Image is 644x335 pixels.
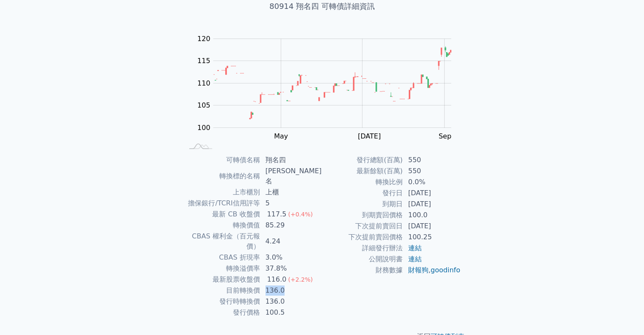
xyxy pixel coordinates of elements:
a: 連結 [408,244,422,252]
tspan: May [274,132,288,140]
td: 550 [403,155,461,166]
tspan: Sep [439,132,451,140]
a: goodinfo [431,266,460,274]
td: 可轉債名稱 [183,155,260,166]
td: 擔保銀行/TCRI信用評等 [183,198,260,209]
td: 下次提前賣回日 [322,221,403,232]
td: 轉換標的名稱 [183,166,260,187]
td: [DATE] [403,188,461,199]
td: 4.24 [260,231,322,252]
td: 上市櫃別 [183,187,260,198]
td: 550 [403,166,461,177]
td: 100.5 [260,307,322,318]
td: 85.29 [260,220,322,231]
td: 0.0% [403,177,461,188]
td: 發行時轉換價 [183,296,260,307]
td: [DATE] [403,221,461,232]
span: (+0.4%) [288,211,312,218]
td: 最新股票收盤價 [183,274,260,285]
a: 財報狗 [408,266,428,274]
tspan: 115 [197,57,210,65]
tspan: 100 [197,124,210,132]
td: 詳細發行辦法 [322,243,403,254]
td: 發行日 [322,188,403,199]
td: 最新 CB 收盤價 [183,209,260,220]
td: 轉換比例 [322,177,403,188]
td: , [403,265,461,276]
div: 116.0 [265,274,288,285]
td: [PERSON_NAME]名 [260,166,322,187]
td: 發行價格 [183,307,260,318]
td: 到期賣回價格 [322,210,403,221]
td: 轉換溢價率 [183,263,260,274]
a: 連結 [408,255,422,263]
td: 轉換價值 [183,220,260,231]
div: 117.5 [265,209,288,219]
td: 3.0% [260,252,322,263]
g: Chart [193,35,464,140]
td: 財務數據 [322,265,403,276]
td: 到期日 [322,199,403,210]
tspan: [DATE] [358,132,381,140]
td: 136.0 [260,296,322,307]
td: 5 [260,198,322,209]
td: 37.8% [260,263,322,274]
td: 100.0 [403,210,461,221]
td: 下次提前賣回價格 [322,232,403,243]
td: 上櫃 [260,187,322,198]
td: 翔名四 [260,155,322,166]
h1: 80914 翔名四 可轉債詳細資訊 [173,0,471,12]
td: 公開說明書 [322,254,403,265]
span: (+2.2%) [288,276,312,283]
td: CBAS 折現率 [183,252,260,263]
td: 目前轉換價 [183,285,260,296]
td: 發行總額(百萬) [322,155,403,166]
tspan: 110 [197,79,210,87]
tspan: 105 [197,101,210,109]
td: 100.25 [403,232,461,243]
td: CBAS 權利金（百元報價） [183,231,260,252]
td: 最新餘額(百萬) [322,166,403,177]
td: 136.0 [260,285,322,296]
tspan: 120 [197,35,210,43]
td: [DATE] [403,199,461,210]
